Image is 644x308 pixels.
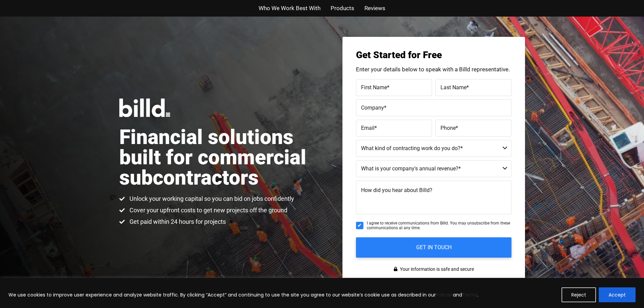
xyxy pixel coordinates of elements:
[259,3,320,13] a: Who We Work Best With
[398,264,474,274] span: Your information is safe and secure
[462,291,477,298] a: Terms
[364,3,385,13] a: Reviews
[119,127,322,188] h1: Financial solutions built for commercial subcontractors
[331,3,354,13] a: Products
[361,104,384,111] span: Company
[361,124,375,131] span: Email
[356,67,511,72] p: Enter your details below to speak with a Billd representative.
[361,187,432,193] span: How did you hear about Billd?
[128,195,294,203] span: Unlock your working capital so you can bid on jobs confidently
[367,221,511,231] span: I agree to receive communications from Billd. You may unsubscribe from these communications at an...
[8,291,478,299] p: We use cookies to improve user experience and analyze website traffic. By clicking “Accept” and c...
[440,84,467,90] span: Last Name
[128,218,226,226] span: Get paid within 24 hours for projects
[436,291,453,298] a: Policies
[599,287,636,302] button: Accept
[356,222,363,229] input: I agree to receive communications from Billd. You may unsubscribe from these communications at an...
[356,50,511,60] h3: Get Started for Free
[440,124,456,131] span: Phone
[128,206,287,214] span: Cover your upfront costs to get new projects off the ground
[356,237,511,258] input: GET IN TOUCH
[562,287,596,302] button: Reject
[361,84,387,90] span: First Name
